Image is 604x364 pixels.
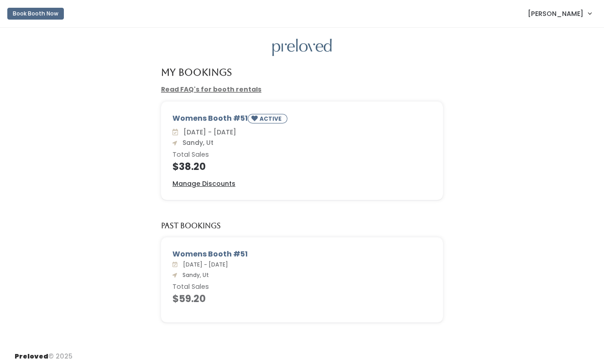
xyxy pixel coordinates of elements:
h4: $59.20 [172,293,432,304]
span: Sandy, Ut [179,271,209,279]
div: Womens Booth #51 [172,113,432,127]
span: [DATE] - [DATE] [179,261,228,268]
small: ACTIVE [260,115,283,123]
span: [PERSON_NAME] [528,9,583,19]
h6: Total Sales [172,151,432,159]
a: Book Booth Now [7,4,64,24]
h4: My Bookings [161,67,232,77]
a: Read FAQ's for booth rentals [161,85,261,94]
button: Book Booth Now [7,8,64,20]
img: preloved logo [272,39,332,56]
h5: Past Bookings [161,222,221,230]
h4: $38.20 [172,161,432,172]
span: [DATE] - [DATE] [180,128,236,137]
span: Preloved [15,352,48,361]
span: Sandy, Ut [179,138,213,147]
a: Manage Discounts [172,179,235,189]
div: © 2025 [15,344,73,361]
a: [PERSON_NAME] [519,4,600,23]
h6: Total Sales [172,283,432,291]
div: Womens Booth #51 [172,249,432,260]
